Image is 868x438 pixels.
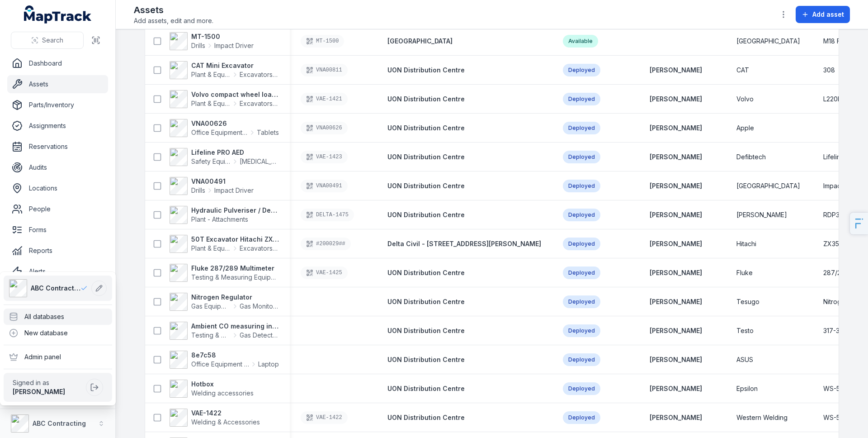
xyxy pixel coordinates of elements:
strong: ABC Contracting [33,419,86,427]
div: Admin panel [4,349,112,365]
div: New database [4,325,112,341]
span: Signed in as [13,378,82,387]
span: ABC Contracting [31,284,80,293]
strong: [PERSON_NAME] [13,388,65,395]
div: All databases [4,309,112,325]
